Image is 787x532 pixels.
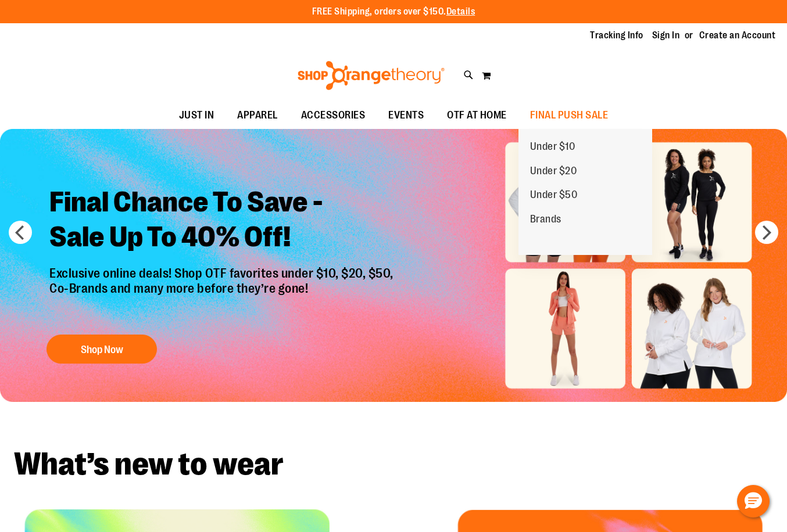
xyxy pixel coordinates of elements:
[530,102,609,128] span: FINAL PUSH SALE
[530,165,577,179] span: Under $20
[289,102,377,129] a: ACCESSORIES
[518,135,587,159] a: Under $10
[447,102,507,128] span: OTF AT HOME
[737,485,770,517] button: Hello, have a question? Let’s chat.
[41,176,405,266] h2: Final Chance To Save - Sale Up To 40% Off!
[41,266,405,323] p: Exclusive online deals! Shop OTF favorites under $10, $20, $50, Co-Brands and many more before th...
[41,176,405,369] a: Final Chance To Save -Sale Up To 40% Off! Exclusive online deals! Shop OTF favorites under $10, $...
[9,221,32,244] button: prev
[377,102,435,129] a: EVENTS
[518,159,589,184] a: Under $20
[518,183,589,207] a: Under $50
[179,102,214,128] span: JUST IN
[518,207,573,232] a: Brands
[530,213,561,228] span: Brands
[312,5,475,19] p: FREE Shipping, orders over $150.
[14,448,773,480] h2: What’s new to wear
[301,102,366,128] span: ACCESSORIES
[530,189,578,203] span: Under $50
[530,141,575,155] span: Under $10
[755,221,778,244] button: next
[388,102,424,128] span: EVENTS
[167,102,226,129] a: JUST IN
[46,335,157,364] button: Shop Now
[435,102,518,129] a: OTF AT HOME
[518,129,652,255] ul: FINAL PUSH SALE
[518,102,620,129] a: FINAL PUSH SALE
[590,29,643,42] a: Tracking Info
[226,102,289,129] a: APPAREL
[237,102,278,128] span: APPAREL
[652,29,680,42] a: Sign In
[446,6,475,17] a: Details
[699,29,776,42] a: Create an Account
[296,61,446,90] img: Shop Orangetheory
